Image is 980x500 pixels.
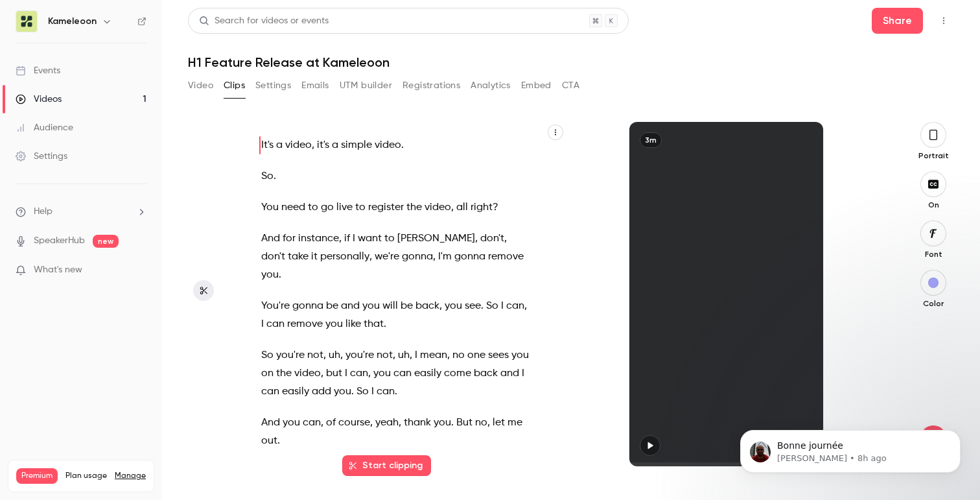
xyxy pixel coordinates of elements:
[401,136,404,154] span: .
[320,248,369,266] span: personally
[913,150,954,161] p: Portrait
[301,75,329,96] button: Emails
[401,297,413,315] span: be
[358,230,382,248] span: want
[34,263,82,277] span: What's new
[500,364,519,383] span: and
[16,468,58,484] span: Premium
[364,315,384,333] span: that
[913,249,954,259] p: Font
[493,198,498,217] span: ?
[471,198,493,217] span: right
[345,346,374,364] span: you're
[913,298,954,309] p: Color
[371,383,374,401] span: I
[261,346,274,364] span: So
[93,235,119,248] span: new
[640,132,662,148] div: 3m
[481,297,484,315] span: .
[345,315,361,333] span: like
[342,455,431,476] button: Start clipping
[285,136,312,154] span: video
[521,75,552,96] button: Embed
[393,346,395,364] span: ,
[456,198,468,217] span: all
[511,346,529,364] span: you
[368,364,371,383] span: ,
[326,364,342,383] span: but
[522,364,524,383] span: I
[321,198,334,217] span: go
[355,198,366,217] span: to
[34,234,85,248] a: SpeakerHub
[474,364,498,383] span: back
[34,205,52,219] span: Help
[339,230,342,248] span: ,
[16,11,37,32] img: Kameleoon
[368,198,404,217] span: register
[312,383,331,401] span: add
[507,414,522,432] span: me
[283,230,296,248] span: for
[16,150,67,163] div: Settings
[406,198,422,217] span: the
[933,10,954,31] button: Top Bar Actions
[384,230,395,248] span: to
[312,136,314,154] span: ,
[283,414,300,432] span: you
[451,198,454,217] span: ,
[487,414,490,432] span: ,
[255,75,291,96] button: Settings
[454,248,485,266] span: gonna
[404,414,431,432] span: thank
[369,248,372,266] span: ,
[279,266,281,284] span: .
[276,346,305,364] span: you're
[353,230,355,248] span: I
[393,364,412,383] span: can
[344,230,350,248] span: if
[493,414,505,432] span: let
[402,75,460,96] button: Registrations
[307,346,323,364] span: not
[261,248,285,266] span: don't
[308,198,318,217] span: to
[276,364,292,383] span: the
[384,315,386,333] span: .
[420,346,447,364] span: mean
[261,136,274,154] span: It's
[486,297,498,315] span: So
[375,136,401,154] span: video
[341,297,360,315] span: and
[334,383,351,401] span: you
[16,93,62,106] div: Videos
[323,346,326,364] span: ,
[373,364,391,383] span: you
[65,471,107,481] span: Plan usage
[281,198,305,217] span: need
[471,75,511,96] button: Analytics
[444,364,471,383] span: come
[506,297,524,315] span: can
[282,383,309,401] span: easily
[438,248,452,266] span: I'm
[326,414,336,432] span: of
[298,230,339,248] span: instance
[425,198,451,217] span: video
[276,136,283,154] span: a
[338,414,370,432] span: course
[351,383,354,401] span: .
[456,414,472,432] span: But
[261,383,279,401] span: can
[501,297,504,315] span: I
[415,297,439,315] span: back
[345,364,347,383] span: I
[488,346,509,364] span: sees
[356,383,369,401] span: So
[397,230,475,248] span: [PERSON_NAME]
[274,167,276,185] span: .
[188,54,954,70] h1: H1 Feature Release at Kameleoon
[261,414,280,432] span: And
[382,297,398,315] span: will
